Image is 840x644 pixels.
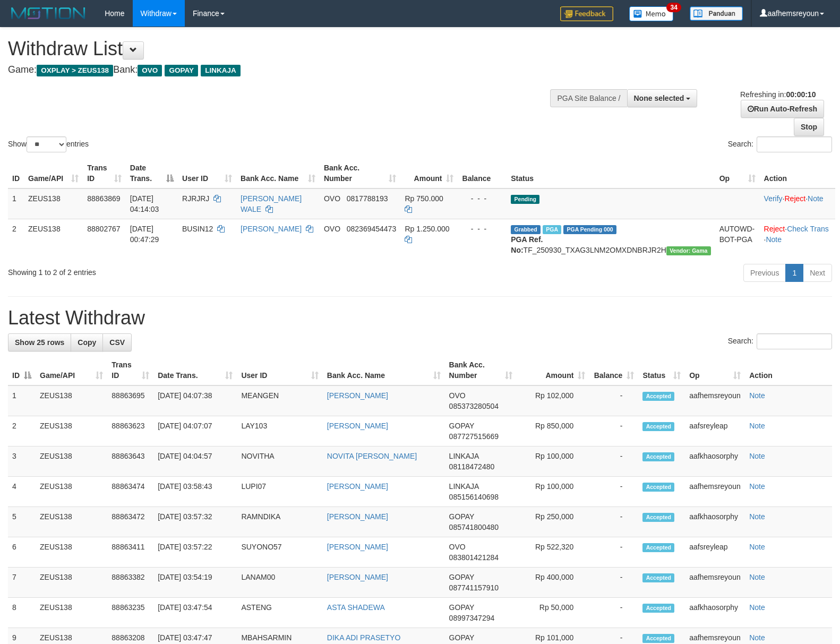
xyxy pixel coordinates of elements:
[8,446,36,477] td: 3
[449,402,499,410] span: Copy 085373280504 to clipboard
[642,483,674,492] span: Accepted
[517,446,589,477] td: Rp 100,000
[642,573,674,582] span: Accepted
[153,355,237,385] th: Date Trans.: activate to sort column ascending
[347,225,396,233] span: Copy 082369454473 to clipboard
[449,543,466,551] span: OVO
[760,219,835,260] td: · ·
[8,158,24,188] th: ID
[449,391,466,400] span: OVO
[241,194,302,213] a: [PERSON_NAME] WALE
[327,452,417,460] a: NOVITA [PERSON_NAME]
[757,136,832,152] input: Search:
[517,568,589,598] td: Rp 400,000
[36,598,107,628] td: ZEUS138
[83,158,126,188] th: Trans ID: activate to sort column ascending
[728,136,832,152] label: Search:
[78,338,96,347] span: Copy
[449,422,474,430] span: GOPAY
[449,553,499,562] span: Copy 083801421284 to clipboard
[589,568,638,598] td: -
[740,90,816,99] span: Refreshing in:
[327,603,385,612] a: ASTA SHADEWA
[327,573,388,581] a: [PERSON_NAME]
[808,194,824,203] a: Note
[749,633,765,642] a: Note
[749,482,765,491] a: Note
[107,537,153,568] td: 88863411
[803,264,832,282] a: Next
[201,65,241,76] span: LINKAJA
[743,264,786,282] a: Previous
[786,90,816,99] strong: 00:00:10
[589,446,638,477] td: -
[36,385,107,416] td: ZEUS138
[130,225,159,244] span: [DATE] 00:47:29
[749,573,765,581] a: Note
[685,537,745,568] td: aafsreyleap
[511,235,543,254] b: PGA Ref. No:
[8,136,89,152] label: Show entries
[685,355,745,385] th: Op: activate to sort column ascending
[728,333,832,349] label: Search:
[8,263,342,278] div: Showing 1 to 2 of 2 entries
[15,338,64,347] span: Show 25 rows
[685,385,745,416] td: aafhemsreyoun
[517,385,589,416] td: Rp 102,000
[550,89,627,107] div: PGA Site Balance /
[153,507,237,537] td: [DATE] 03:57:32
[8,38,550,59] h1: Withdraw List
[749,543,765,551] a: Note
[745,355,832,385] th: Action
[642,422,674,431] span: Accepted
[153,537,237,568] td: [DATE] 03:57:22
[27,136,66,152] select: Showentries
[107,477,153,507] td: 88863474
[320,158,401,188] th: Bank Acc. Number: activate to sort column ascending
[666,246,711,255] span: Vendor URL: https://trx31.1velocity.biz
[764,194,783,203] a: Verify
[126,158,178,188] th: Date Trans.: activate to sort column descending
[102,333,132,351] a: CSV
[462,224,502,234] div: - - -
[107,385,153,416] td: 88863695
[107,598,153,628] td: 88863235
[507,219,715,260] td: TF_250930_TXAG3LNM2OMXDNBRJR2H
[107,446,153,477] td: 88863643
[560,6,613,21] img: Feedback.jpg
[634,94,684,102] span: None selected
[642,452,674,461] span: Accepted
[153,477,237,507] td: [DATE] 03:58:43
[36,446,107,477] td: ZEUS138
[36,568,107,598] td: ZEUS138
[24,219,83,260] td: ZEUS138
[749,422,765,430] a: Note
[324,194,340,203] span: OVO
[449,432,499,441] span: Copy 087727515669 to clipboard
[8,5,89,21] img: MOTION_logo.png
[517,507,589,537] td: Rp 250,000
[237,416,322,446] td: LAY103
[8,188,24,219] td: 1
[237,385,322,416] td: MEANGEN
[589,598,638,628] td: -
[685,598,745,628] td: aafkhaosorphy
[787,225,829,233] a: Check Trans
[8,477,36,507] td: 4
[237,568,322,598] td: LANAM00
[785,264,803,282] a: 1
[237,598,322,628] td: ASTENG
[36,507,107,537] td: ZEUS138
[138,65,162,76] span: OVO
[8,507,36,537] td: 5
[153,598,237,628] td: [DATE] 03:47:54
[458,158,507,188] th: Balance
[511,225,541,234] span: Grabbed
[715,158,760,188] th: Op: activate to sort column ascending
[8,568,36,598] td: 7
[760,158,835,188] th: Action
[8,333,71,351] a: Show 25 rows
[749,452,765,460] a: Note
[107,355,153,385] th: Trans ID: activate to sort column ascending
[107,507,153,537] td: 88863472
